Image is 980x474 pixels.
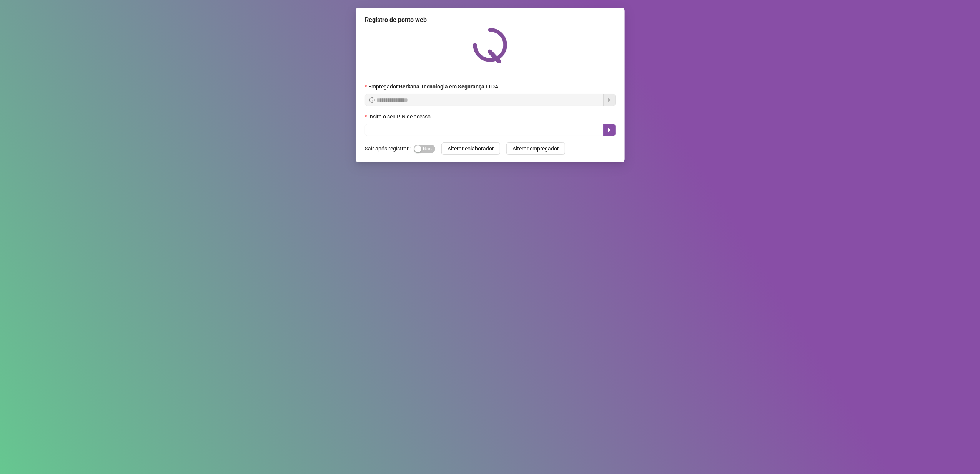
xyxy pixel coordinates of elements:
[441,142,500,155] button: Alterar colaborador
[448,144,494,153] span: Alterar colaborador
[399,83,498,90] strong: Berkana Tecnologia em Segurança LTDA
[506,142,565,155] button: Alterar empregador
[368,82,498,91] span: Empregador :
[365,15,616,25] div: Registro de ponto web
[365,112,436,121] label: Insira o seu PIN de acesso
[365,142,414,155] label: Sair após registrar
[606,127,612,133] span: caret-right
[512,144,559,153] span: Alterar empregador
[369,97,375,103] span: info-circle
[473,28,507,63] img: QRPoint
